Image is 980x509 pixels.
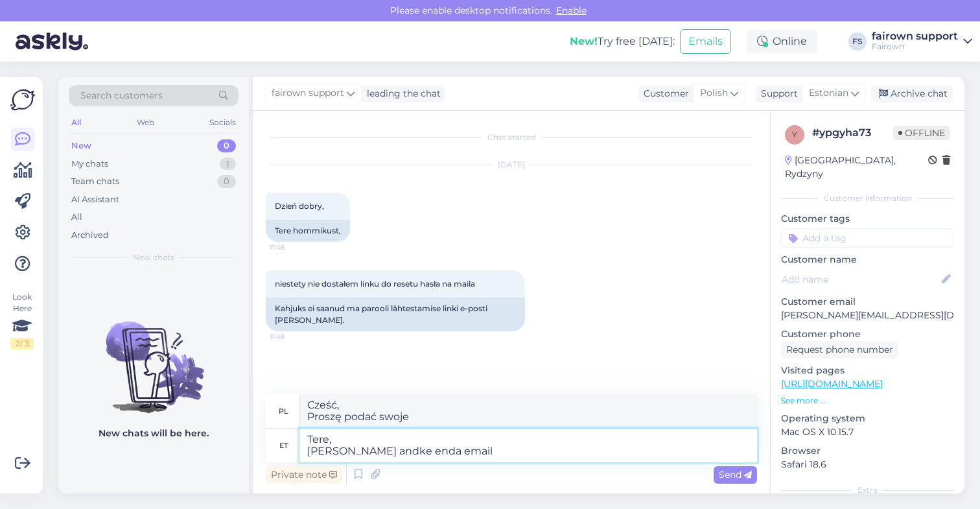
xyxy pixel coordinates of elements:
[270,243,318,252] span: 11:48
[217,175,236,188] div: 0
[71,175,119,188] div: Team chats
[809,86,848,101] span: Estonian
[71,193,119,206] div: AI Assistant
[848,32,867,51] div: FS
[99,427,209,440] p: New chats will be here.
[872,31,972,52] a: fairown supportFairown
[71,229,109,242] div: Archived
[71,158,108,171] div: My chats
[812,125,893,141] div: # ypgyha73
[279,434,288,456] div: et
[680,29,731,54] button: Emails
[781,327,954,341] p: Customer phone
[782,272,939,287] input: Add name
[279,400,288,422] div: pl
[80,89,163,102] span: Search customers
[10,338,34,349] div: 2 / 3
[58,298,249,415] img: No chats
[275,201,324,211] span: Dzień dobry,
[69,114,84,131] div: All
[781,484,954,496] div: Extra
[872,31,958,41] div: fairown support
[299,394,757,428] textarea: Cześć, Proszę podać swoje
[781,364,954,377] p: Visited pages
[781,444,954,458] p: Browser
[275,279,475,289] span: niestety nie dostałem linku do resetu hasła na maila
[133,252,174,263] span: New chats
[871,85,953,102] div: Archive chat
[700,86,728,101] span: Polish
[266,466,342,484] div: Private note
[781,412,954,425] p: Operating system
[71,139,91,152] div: New
[719,469,752,480] span: Send
[872,41,958,52] div: Fairown
[217,139,236,152] div: 0
[747,30,817,53] div: Online
[781,341,898,359] div: Request phone number
[785,154,928,181] div: [GEOGRAPHIC_DATA], Rydzyny
[781,425,954,439] p: Mac OS X 10.15.7
[134,114,157,131] div: Web
[299,429,757,462] textarea: Tere, [PERSON_NAME] andke enda email.
[781,212,954,226] p: Customer tags
[781,458,954,471] p: Safari 18.6
[756,87,798,101] div: Support
[362,87,441,101] div: leading the chat
[781,295,954,309] p: Customer email
[893,126,950,140] span: Offline
[10,291,34,349] div: Look Here
[266,298,525,331] div: Kahjuks ei saanud ma parooli lähtestamise linki e-posti [PERSON_NAME].
[10,88,35,112] img: Askly Logo
[270,332,318,342] span: 11:48
[638,87,689,101] div: Customer
[266,159,757,171] div: [DATE]
[781,228,954,248] input: Add a tag
[781,378,883,390] a: [URL][DOMAIN_NAME]
[71,211,82,224] div: All
[272,86,344,101] span: fairown support
[781,309,954,322] p: [PERSON_NAME][EMAIL_ADDRESS][DOMAIN_NAME]
[781,253,954,266] p: Customer name
[552,5,590,16] span: Enable
[781,395,954,407] p: See more ...
[781,193,954,204] div: Customer information
[207,114,239,131] div: Socials
[570,34,675,49] div: Try free [DATE]:
[792,130,797,139] span: y
[220,158,236,171] div: 1
[266,132,757,143] div: Chat started
[570,35,598,47] b: New!
[266,220,350,242] div: Tere hommikust,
